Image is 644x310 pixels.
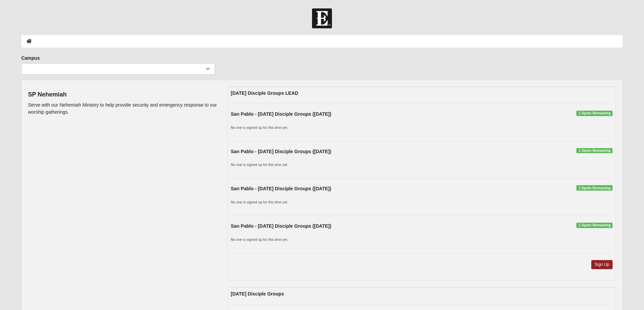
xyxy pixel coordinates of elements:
[231,125,288,130] small: No one is signed up for this time yet.
[231,111,331,117] strong: San Pablo - [DATE] Disciple Groups ([DATE])
[231,186,331,191] strong: San Pablo - [DATE] Disciple Groups ([DATE])
[231,149,331,154] strong: San Pablo - [DATE] Disciple Groups ([DATE])
[28,91,217,98] h4: SP Nehemiah
[231,200,288,204] small: No one is signed up for this time yet.
[28,102,217,116] p: Serve with our Nehemiah Ministry to help provide security and emergency response to our worship g...
[576,185,613,191] span: 1 Spots Remaining
[231,223,331,229] strong: San Pablo - [DATE] Disciple Groups ([DATE])
[312,8,332,28] img: Church of Eleven22 Logo
[231,163,288,167] small: No one is signed up for this time yet.
[231,90,299,96] strong: [DATE] Disciple Groups LEAD
[21,55,40,61] label: Campus
[576,111,613,116] span: 1 Spots Remaining
[591,260,613,269] a: Sign Up
[231,237,288,242] small: No one is signed up for this time yet.
[576,148,613,153] span: 1 Spots Remaining
[231,291,284,297] strong: [DATE] Disciple Groups
[576,223,613,228] span: 1 Spots Remaining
